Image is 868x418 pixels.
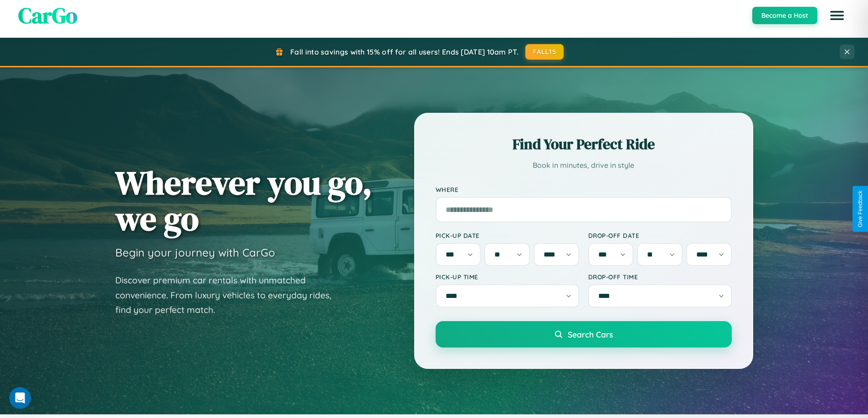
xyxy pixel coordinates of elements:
label: Drop-off Time [588,273,732,281]
label: Drop-off Date [588,232,732,239]
label: Pick-up Time [436,273,579,281]
p: Book in minutes, drive in style [436,159,732,172]
iframe: Intercom live chat [9,387,31,409]
span: Search Cars [568,329,613,339]
label: Where [436,186,732,193]
div: Give Feedback [857,191,863,227]
button: Search Cars [436,321,732,347]
h2: Find Your Perfect Ride [436,134,732,154]
label: Pick-up Date [436,232,579,239]
button: FALL15 [525,44,564,60]
button: Open menu [824,3,850,28]
h3: Begin your journey with CarGo [115,246,275,259]
button: Become a Host [752,7,817,24]
span: CarGo [18,0,77,30]
p: Discover premium car rentals with unmatched convenience. From luxury vehicles to everyday rides, ... [115,273,343,317]
h1: Wherever you go, we go [115,165,372,237]
span: Fall into savings with 15% off for all users! Ends [DATE] 10am PT. [290,47,519,56]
